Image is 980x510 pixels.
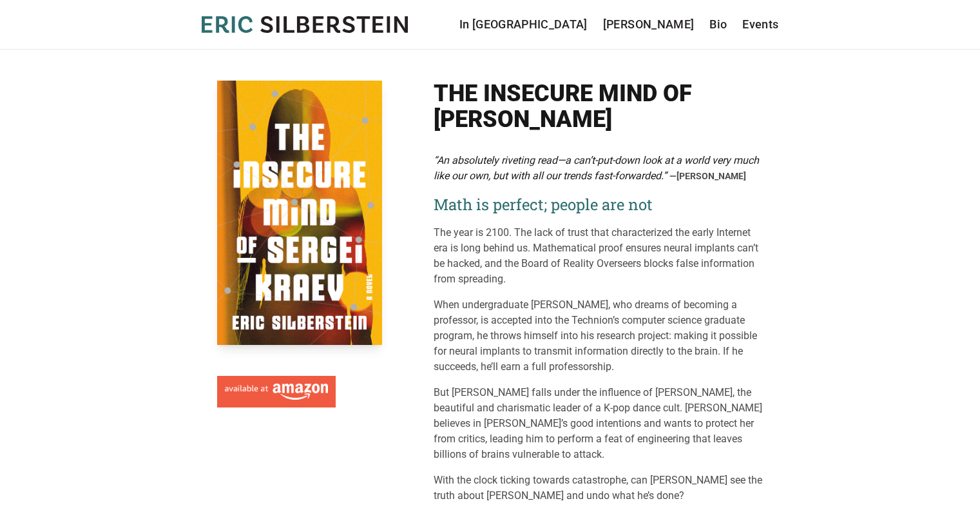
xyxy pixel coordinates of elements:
[434,473,764,504] p: With the clock ticking towards catastrophe, can [PERSON_NAME] see the truth about [PERSON_NAME] a...
[669,171,746,181] span: —[PERSON_NAME]
[459,15,588,34] a: In [GEOGRAPHIC_DATA]
[434,154,759,182] em: “An absolutely riveting read—a can’t-put-down look at a world very much like our own, but with al...
[217,81,382,345] img: Cover of The Insecure Mind of Sergei Kraev
[603,15,695,34] a: [PERSON_NAME]
[709,15,727,34] a: Bio
[434,225,764,287] p: The year is 2100. The lack of trust that characterized the early Internet era is long behind us. ...
[434,81,764,132] h1: The Insecure Mind of [PERSON_NAME]
[434,194,764,215] h2: Math is perfect; people are not
[225,384,328,400] img: Available at Amazon
[742,15,778,34] a: Events
[434,385,764,462] p: But [PERSON_NAME] falls under the influence of [PERSON_NAME], the beautiful and charismatic leade...
[217,371,336,408] a: Available at Amazon
[434,297,764,375] p: When undergraduate [PERSON_NAME], who dreams of becoming a professor, is accepted into the Techni...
